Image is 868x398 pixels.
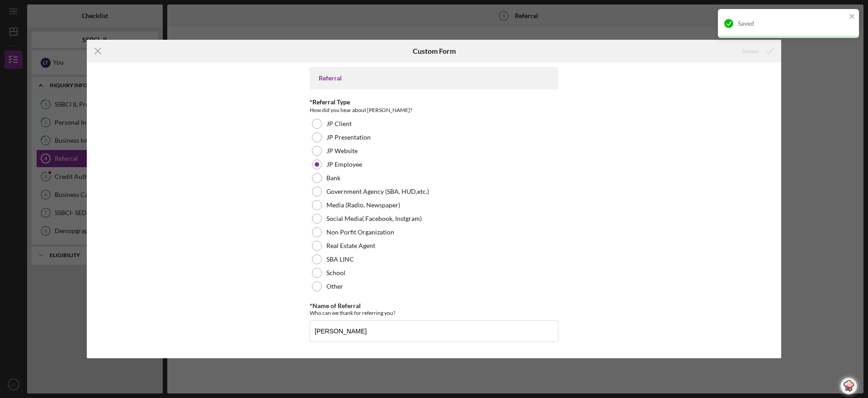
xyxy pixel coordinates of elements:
[326,174,340,182] label: Bank
[310,106,558,115] div: How did you hear about [PERSON_NAME]?
[326,283,343,290] label: Other
[738,20,846,27] div: Saved
[326,269,345,276] label: School
[326,242,375,249] label: Real Estate Agent
[326,256,354,263] label: SBA LINC
[326,229,394,236] label: Non Porfit Organization
[849,13,855,21] button: close
[326,188,429,195] label: Government Agency (SBA, HUD,etc.)
[326,147,358,155] label: JP Website
[326,161,362,168] label: JP Employee
[310,302,361,309] label: *Name of Referral
[326,215,422,222] label: Social Media( Facebook, Instgram)
[310,309,558,316] div: Who can we thank for referring you?
[326,201,400,209] label: Media (Radio, Newspaper)
[742,42,759,60] div: Saved
[733,42,781,60] button: Saved
[413,47,456,55] h6: Custom Form
[319,75,549,82] div: Referral
[326,120,352,127] label: JP Client
[310,98,558,106] div: *Referral Type
[326,134,371,141] label: JP Presentation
